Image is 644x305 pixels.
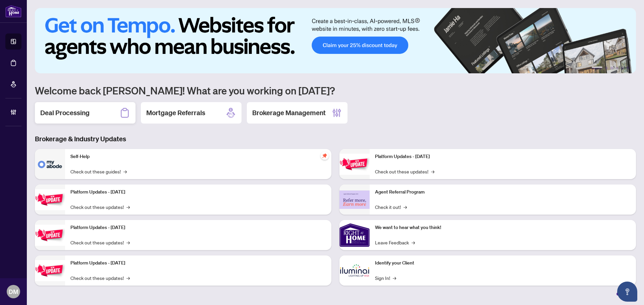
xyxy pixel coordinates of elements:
[35,260,65,281] img: Platform Updates - July 8, 2025
[321,152,329,160] span: pushpin
[70,224,326,231] p: Platform Updates - [DATE]
[70,188,326,196] p: Platform Updates - [DATE]
[126,274,130,282] span: →
[375,224,631,231] p: We want to hear what you think!
[40,108,90,118] h2: Deal Processing
[35,225,65,246] img: Platform Updates - July 21, 2025
[339,220,370,250] img: We want to hear what you think!
[616,67,619,69] button: 4
[412,239,415,246] span: →
[123,168,127,175] span: →
[592,67,602,69] button: 1
[146,108,205,118] h2: Mortgage Referrals
[339,255,370,286] img: Identify your Client
[35,134,636,144] h3: Brokerage & Industry Updates
[70,274,130,282] a: Check out these updates!→
[605,67,608,69] button: 2
[252,108,326,118] h2: Brokerage Management
[375,168,434,175] a: Check out these updates!→
[610,67,613,69] button: 3
[621,67,624,69] button: 5
[70,203,130,211] a: Check out these updates!→
[35,189,65,210] img: Platform Updates - September 16, 2025
[9,287,18,296] span: DM
[339,154,370,175] img: Platform Updates - June 23, 2025
[627,67,629,69] button: 6
[375,239,415,246] a: Leave Feedback→
[617,282,637,302] button: Open asap
[393,274,396,282] span: →
[375,203,407,211] a: Check it out!→
[375,259,631,267] p: Identify your Client
[339,190,370,209] img: Agent Referral Program
[5,5,21,17] img: logo
[431,168,434,175] span: →
[375,274,396,282] a: Sign In!→
[126,203,130,211] span: →
[70,153,326,160] p: Self-Help
[404,203,407,211] span: →
[375,188,631,196] p: Agent Referral Program
[375,153,631,160] p: Platform Updates - [DATE]
[126,239,130,246] span: →
[35,8,636,73] img: Slide 0
[70,168,127,175] a: Check out these guides!→
[35,149,65,179] img: Self-Help
[70,239,130,246] a: Check out these updates!→
[35,84,636,97] h1: Welcome back [PERSON_NAME]! What are you working on [DATE]?
[70,259,326,267] p: Platform Updates - [DATE]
